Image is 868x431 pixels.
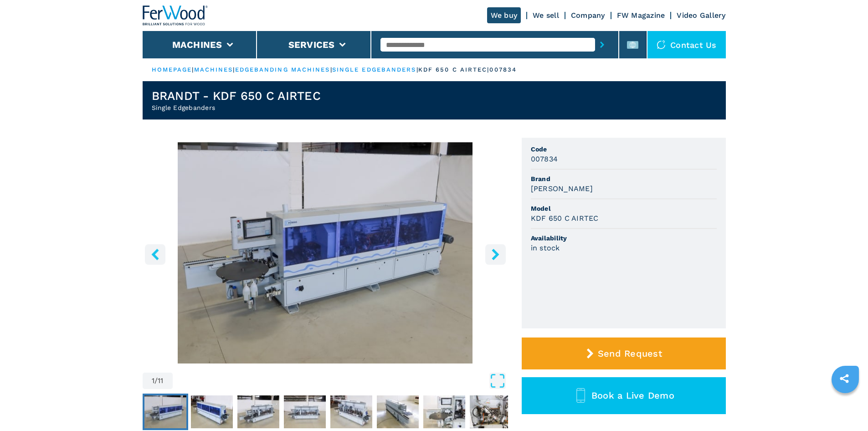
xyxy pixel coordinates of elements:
button: Machines [172,39,222,50]
img: Single Edgebanders BRANDT KDF 650 C AIRTEC [143,142,508,363]
a: single edgebanders [332,66,416,73]
a: We sell [533,11,559,20]
img: 2d4c6611ac03110c138f832298ad239a [284,395,326,428]
a: Company [571,11,605,20]
button: Go to Slide 4 [282,394,328,430]
a: We buy [487,7,521,23]
h3: KDF 650 C AIRTEC [531,213,599,223]
img: 14d99b7608c7566936a10b9843457ef1 [423,395,465,428]
a: edgebanding machines [235,66,330,73]
a: HOMEPAGE [152,66,192,73]
img: 6cb82b40284261610f82444eec0c03fa [330,395,372,428]
span: 11 [158,377,164,384]
img: 88e0c05fd41ebad531bd4f999d3c5ebc [237,395,279,428]
img: Contact us [657,40,666,49]
img: e6dd5ec9874baff2337fdc8f7c829d2d [191,395,233,428]
nav: Thumbnail Navigation [143,394,508,430]
div: Go to Slide 1 [143,142,508,363]
span: 1 [152,377,154,384]
div: Contact us [647,31,726,58]
button: Go to Slide 3 [236,394,281,430]
span: Send Request [598,348,662,359]
button: Open Fullscreen [175,373,506,389]
button: Go to Slide 5 [329,394,374,430]
span: Availability [531,234,717,243]
button: Go to Slide 1 [143,394,188,430]
button: Go to Slide 8 [468,394,514,430]
img: 5718bf1d37094ca73069ff7d144f6f95 [470,395,512,428]
span: Brand [531,174,717,183]
button: left-button [145,244,165,265]
p: 007834 [489,66,517,74]
button: Send Request [522,338,726,369]
a: FW Magazine [617,11,665,20]
span: | [416,66,418,73]
button: submit-button [595,34,609,55]
h1: BRANDT - KDF 650 C AIRTEC [152,88,321,103]
button: Go to Slide 7 [421,394,467,430]
span: Model [531,204,717,213]
img: 52f4575fa2997d5d4d046c867e1ff6ff [144,395,186,428]
img: db1501bc3b3ef8e031d535ff5ade41aa [377,395,419,428]
h2: Single Edgebanders [152,103,321,112]
button: right-button [485,244,506,265]
button: Go to Slide 2 [189,394,235,430]
button: Book a Live Demo [522,377,726,414]
h3: 007834 [531,154,558,164]
p: kdf 650 c airtec | [418,66,490,74]
h3: [PERSON_NAME] [531,183,593,194]
img: Ferwood [143,5,208,26]
a: sharethis [833,367,856,390]
span: / [154,377,158,384]
span: Book a Live Demo [591,390,674,401]
button: Services [288,39,335,50]
iframe: Chat [829,390,861,424]
h3: in stock [531,243,560,253]
span: Code [531,145,717,154]
span: | [330,66,332,73]
span: | [192,66,194,73]
a: Video Gallery [677,11,725,20]
a: machines [194,66,233,73]
button: Go to Slide 6 [375,394,421,430]
span: | [233,66,235,73]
